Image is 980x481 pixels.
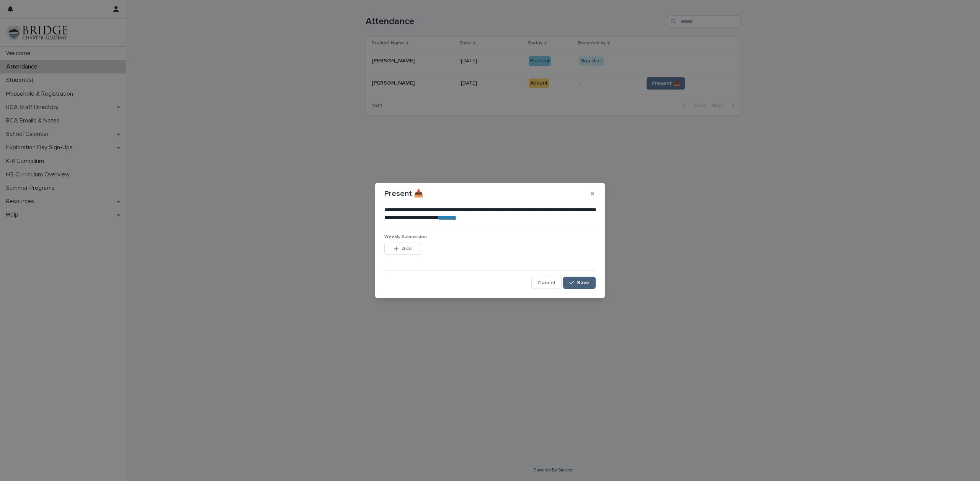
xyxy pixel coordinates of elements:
button: Save [563,277,596,289]
span: Save [577,280,590,285]
span: Weekly Submission [384,235,427,239]
button: Cancel [531,277,562,289]
button: Add [384,243,421,255]
p: Present 📥 [384,189,423,198]
span: Cancel [538,280,555,285]
span: Add [402,246,412,251]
